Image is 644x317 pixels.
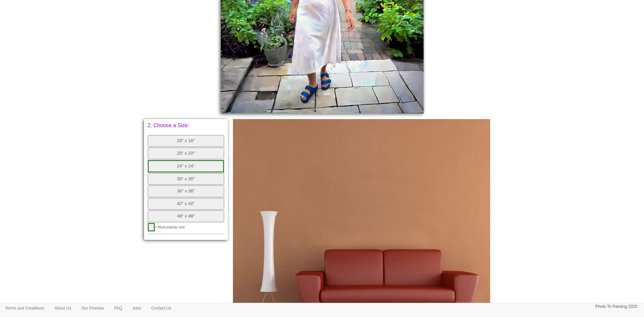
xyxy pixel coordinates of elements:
button: 42" x 42" [148,198,224,210]
button: 20" x 20" [148,148,224,159]
a: FAQ [109,303,127,313]
a: Our Promise [76,303,109,313]
button: 30" x 30" [148,173,224,185]
button: 36" x 36" [148,185,224,197]
a: About Us [49,303,76,313]
p: 2. Choose a Size: [148,123,224,128]
a: Contact Us [146,303,176,313]
span: = Most popular size [155,225,185,229]
button: 48" x 48" [148,210,224,222]
a: Jobs [127,303,146,313]
button: 16" x 16" [148,135,224,147]
p: Photo To Painting 2025 [595,303,637,310]
button: 24" x 24" [148,160,224,173]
